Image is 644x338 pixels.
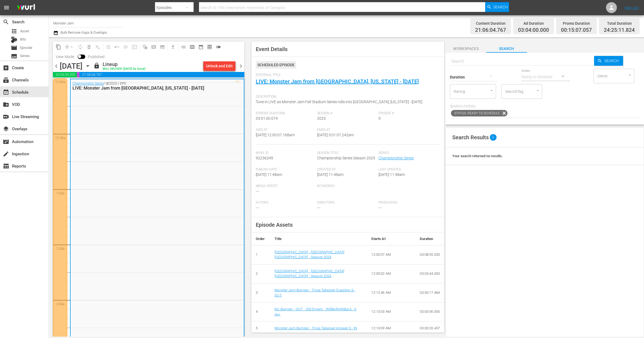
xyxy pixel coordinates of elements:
[602,56,623,66] span: Search
[3,126,9,132] span: Overlays
[256,172,282,177] span: [DATE] 11:48am
[317,168,376,172] span: Created At
[378,156,414,160] a: Championship Series
[486,45,527,52] span: Search
[3,19,9,25] span: Search
[60,62,83,71] div: [DATE]
[256,111,314,116] span: Episode Duration
[72,82,214,91] div: / SE2025 / EP9:
[11,36,17,43] div: Bits
[54,43,63,51] span: Copy Lineup
[594,56,623,66] button: Search
[604,27,635,33] span: 24:25:11.824
[80,72,244,77] span: 21:06:04.767
[317,128,376,132] span: Ends At
[256,168,314,172] span: Publish Date
[3,151,9,157] span: Ingestion
[203,61,235,71] button: Unlock and Edit
[3,77,9,83] span: Channels
[378,201,437,205] span: Producers
[604,20,635,27] div: Total Duration
[103,61,146,67] div: Lineup
[13,1,39,14] img: ans4CAIJ8jUAAAAAAAAAAAAAAAAAAAAAAAAgQb4GAAAAAAAAAAAAAAAAAAAAAAAAJMjXAAAAAAAAAAAAAAAAAAAAAAAAgAT5G...
[627,72,632,78] button: Open
[625,5,639,10] a: Sign Out
[93,62,100,69] span: lock
[158,43,167,51] span: Create Series Block
[367,232,415,245] th: Starts At
[63,43,76,51] span: Remove Gaps & Overlaps
[3,101,9,108] span: VOD
[367,245,415,264] td: 12:00:07 AM
[167,42,177,52] span: Download as CSV
[256,46,288,52] span: Event Details
[317,184,376,188] span: Keywords
[452,134,489,141] span: Search Results
[270,232,367,245] th: Title
[256,78,419,85] a: LIVE: Monster Jam from [GEOGRAPHIC_DATA], [US_STATE] - [DATE]
[367,264,415,283] td: 12:09:02 AM
[317,133,354,137] span: [DATE] 3:01:07.242am
[415,232,444,245] th: Duration
[85,55,107,59] span: Published
[378,111,437,116] span: Episode #
[256,151,314,155] span: Wurl Id
[378,168,437,172] span: Last Updated
[251,321,270,336] td: 5
[56,44,61,50] span: content_copy
[251,232,270,245] th: Order
[53,55,78,59] span: View Mode:
[251,245,270,264] td: 1
[317,172,343,177] span: [DATE] 11:48am
[103,67,146,71] div: WILL DELIVER: [DATE] 3a (local)
[378,151,437,155] span: Series
[256,116,278,121] span: 03:01:00.074
[317,116,326,121] span: 2025
[274,288,355,297] a: Monster Jam Bumper - Trivia Takeover Question 3 - OUT
[367,321,415,336] td: 12:13:09 AM
[415,245,444,264] td: 00:08:55.000
[251,283,270,302] td: 3
[78,55,81,58] span: Toggle to switch from Published to Draft view.
[451,110,501,116] span: Status: Ready to Schedule
[256,61,296,69] div: Scheduled Episode
[3,4,10,11] span: menu
[378,206,382,210] span: ---
[367,302,415,321] td: 12:13:03 AM
[475,20,506,27] div: Content Duration
[317,151,376,155] span: Season Title
[139,42,149,52] span: Refresh All Search Blocks
[535,88,540,93] button: Open
[238,63,244,70] span: chevron_right
[20,29,29,34] span: Asset
[53,63,60,70] span: chevron_left
[72,82,103,86] a: Championship Series
[415,264,444,283] td: 00:03:44.000
[274,250,344,259] a: [GEOGRAPHIC_DATA] - [GEOGRAPHIC_DATA] [GEOGRAPHIC_DATA] - Season 2024
[11,53,17,59] span: Series
[53,72,77,77] span: 03:04:00.000
[415,302,444,321] td: 00:00:06.000
[489,88,494,93] button: Open
[274,307,356,316] a: MJ Bumper - OUT - Old Drivers - WillBeRightBack - 6 sec
[20,45,32,50] span: Episode
[485,2,509,12] button: Search
[3,89,9,96] span: Schedule
[561,27,592,33] span: 00:15:07.057
[317,206,320,210] span: ---
[317,111,376,116] span: Season #
[561,20,592,27] div: Promo Duration
[3,65,9,71] span: Create
[493,2,508,12] span: Search
[177,42,188,52] span: Day Calendar View
[317,156,375,160] span: Championship Series Season 2025
[274,326,357,330] a: Monster Jam Bumper - Trivia Takeover Answer 3 - IN
[60,30,107,34] span: Bulk Remove Gaps & Overlaps
[251,302,270,321] td: 4
[149,43,158,51] span: Create Search Block
[121,43,130,51] span: Fill episodes with ad slates
[188,43,197,51] span: Week Calendar View
[198,44,204,50] span: date_range_outlined
[251,264,270,283] td: 2
[3,138,9,145] span: Automation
